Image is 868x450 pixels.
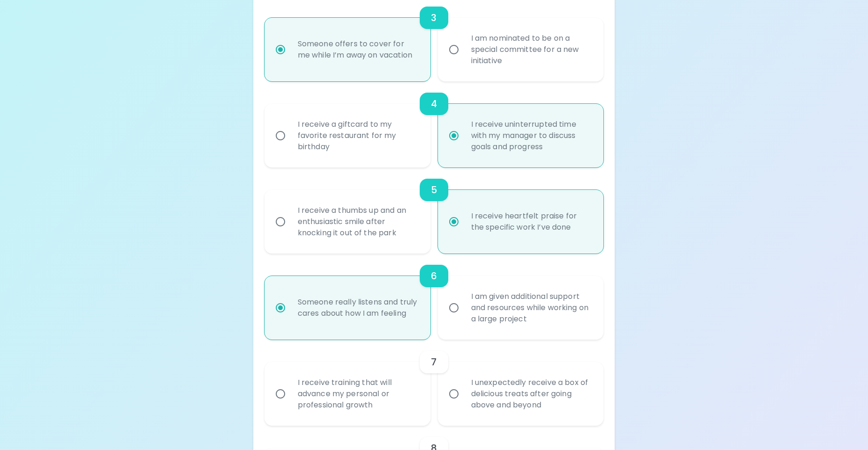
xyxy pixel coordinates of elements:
[265,167,604,254] div: choice-group-check
[431,182,437,197] h6: 5
[265,254,604,340] div: choice-group-check
[290,27,425,72] div: Someone offers to cover for me while I’m away on vacation
[290,108,425,164] div: I receive a giftcard to my favorite restaurant for my birthday
[431,355,437,370] h6: 7
[290,366,425,422] div: I receive training that will advance my personal or professional growth
[265,81,604,167] div: choice-group-check
[290,285,425,330] div: Someone really listens and truly cares about how I am feeling
[431,269,437,283] h6: 6
[464,108,599,164] div: I receive uninterrupted time with my manager to discuss goals and progress
[265,340,604,426] div: choice-group-check
[431,96,437,111] h6: 4
[464,366,599,422] div: I unexpectedly receive a box of delicious treats after going above and beyond
[431,10,437,25] h6: 3
[290,194,425,250] div: I receive a thumbs up and an enthusiastic smile after knocking it out of the park
[464,199,599,244] div: I receive heartfelt praise for the specific work I’ve done
[464,280,599,336] div: I am given additional support and resources while working on a large project
[464,22,599,78] div: I am nominated to be on a special committee for a new initiative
